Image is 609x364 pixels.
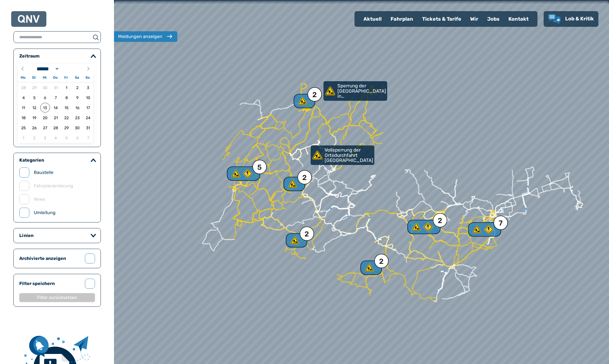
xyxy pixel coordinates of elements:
[19,93,28,102] span: 04.08.2025
[337,83,386,99] p: Sperrung der [GEOGRAPHIC_DATA] in [GEOGRAPHIC_DATA]
[29,133,39,143] span: 02.09.2025
[304,231,309,238] div: 2
[34,209,56,216] label: Umleitung
[325,147,373,163] p: Vollsperrung der Ortsdurchfahrt [GEOGRAPHIC_DATA]
[62,133,72,143] span: 05.09.2025
[18,76,28,80] span: Mo
[72,83,82,92] span: 02.08.2025
[323,81,387,101] a: Sperrung der [GEOGRAPHIC_DATA] in [GEOGRAPHIC_DATA]
[19,83,28,92] span: 28.07.2025
[287,179,300,188] div: 2
[474,225,494,234] div: 7
[28,76,39,80] span: Di
[40,83,50,92] span: 30.07.2025
[83,123,93,133] span: 31.08.2025
[34,183,73,189] label: Fahrplanänderung
[19,103,28,112] span: 11.08.2025
[83,103,93,112] span: 17.08.2025
[19,233,34,238] legend: Linien
[83,93,93,102] span: 10.08.2025
[483,12,504,26] a: Jobs
[51,123,61,133] span: 28.08.2025
[257,164,262,171] div: 5
[19,280,80,287] label: Filter speichern
[118,33,162,40] div: Meldungen anzeigen
[62,103,72,112] span: 15.08.2025
[18,15,40,23] img: QNV Logo
[323,81,385,101] div: Sperrung der [GEOGRAPHIC_DATA] in [GEOGRAPHIC_DATA]
[35,66,60,72] select: Month
[290,236,303,245] div: 2
[19,113,28,123] span: 18.08.2025
[379,258,384,265] div: 2
[466,12,483,26] a: Wir
[19,123,28,133] span: 25.08.2025
[51,113,61,123] span: 21.08.2025
[40,113,50,123] span: 20.08.2025
[34,169,53,176] label: Baustelle
[91,34,101,40] button: suchen
[51,93,61,102] span: 07.08.2025
[29,123,39,133] span: 26.08.2025
[19,157,44,163] legend: Kategorien
[40,133,50,143] span: 03.09.2025
[40,93,50,102] span: 06.08.2025
[62,83,72,92] span: 01.08.2025
[59,66,79,72] input: Year
[51,83,61,92] span: 31.07.2025
[418,12,466,26] a: Tickets & Tarife
[72,103,82,112] span: 16.08.2025
[40,103,50,112] span: 13.08.2025
[62,113,72,123] span: 22.08.2025
[29,103,39,112] span: 12.08.2025
[83,113,93,123] span: 24.08.2025
[72,133,82,143] span: 06.09.2025
[113,31,177,42] button: Meldungen anzeigen
[413,222,434,231] div: 2
[82,76,93,80] span: So
[72,113,82,123] span: 23.08.2025
[19,53,40,59] legend: Zeitraum
[39,76,50,80] span: Mi
[72,93,82,102] span: 09.08.2025
[18,13,40,25] a: QNV Logo
[438,217,442,224] div: 2
[386,12,418,26] a: Fahrplan
[29,93,39,102] span: 05.08.2025
[504,12,533,26] a: Kontakt
[499,220,503,227] div: 7
[62,123,72,133] span: 29.08.2025
[302,174,307,181] div: 2
[34,196,45,203] label: News
[19,133,28,143] span: 01.09.2025
[40,123,50,133] span: 27.08.2025
[298,97,310,106] div: 2
[83,83,93,92] span: 03.08.2025
[19,255,80,262] label: Archivierte anzeigen
[311,145,374,165] a: Vollsperrung der Ortsdurchfahrt [GEOGRAPHIC_DATA]
[359,12,386,26] a: Aktuell
[50,76,61,80] span: Do
[548,14,594,24] a: Lob & Kritik
[72,76,82,80] span: Sa
[62,93,72,102] span: 08.08.2025
[83,133,93,143] span: 07.09.2025
[72,123,82,133] span: 30.08.2025
[312,91,317,99] div: 2
[51,103,61,112] span: 14.08.2025
[29,83,39,92] span: 29.07.2025
[233,169,253,178] div: 5
[364,263,377,272] div: 2
[29,113,39,123] span: 19.08.2025
[311,145,372,165] div: Vollsperrung der Ortsdurchfahrt [GEOGRAPHIC_DATA]
[51,133,61,143] span: 04.09.2025
[61,76,72,80] span: Fr
[565,16,594,22] span: Lob & Kritik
